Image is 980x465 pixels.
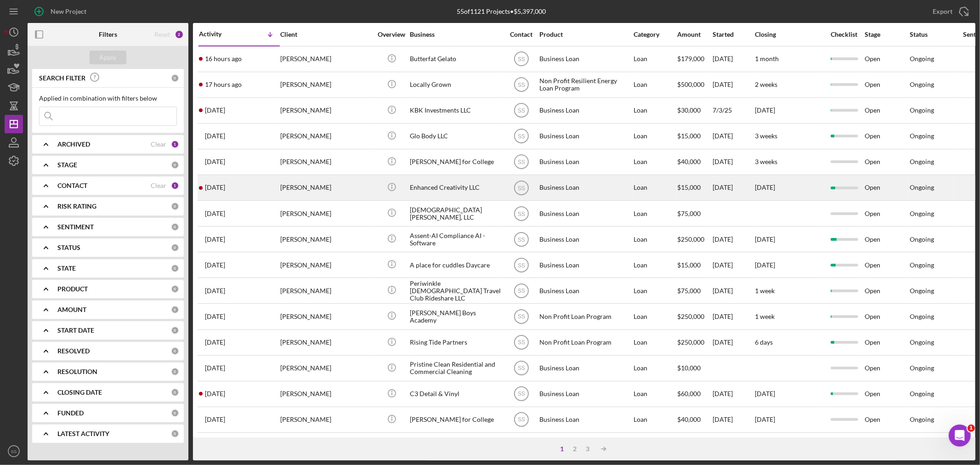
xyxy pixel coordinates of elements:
div: Stage [865,31,909,38]
time: 2025-07-28 18:09 [205,210,225,217]
div: Overview [374,31,409,38]
div: Ongoing [910,313,934,320]
div: Started [713,31,754,38]
div: 0 [171,161,179,169]
div: [PERSON_NAME] [280,98,372,123]
div: Activity [199,30,239,38]
text: SS [517,108,525,114]
text: SS [517,391,525,397]
div: [PERSON_NAME] [280,408,372,432]
text: SS [517,210,525,217]
div: Business Loan [539,356,631,380]
div: 3 [582,445,595,453]
div: 2 [175,30,184,39]
div: Assent-AI Compliance AI -Software [410,227,502,251]
div: [PERSON_NAME] [280,304,372,329]
text: SS [517,159,525,165]
div: [DATE] [713,433,754,458]
time: 3 weeks [755,158,777,165]
div: [PERSON_NAME] [280,227,372,251]
div: 0 [171,202,179,210]
div: [DATE] [713,330,754,355]
div: Open [865,73,909,97]
div: Business Loan [539,408,631,432]
div: Business Loan [539,278,631,303]
div: 0 [171,285,179,293]
div: $250,000 [677,330,712,355]
b: RESOLUTION [57,368,97,375]
div: [PERSON_NAME] [280,433,372,458]
div: 0 [171,264,179,272]
b: AMOUNT [57,306,86,313]
div: [DEMOGRAPHIC_DATA] [PERSON_NAME], LLC [410,201,502,226]
time: 3 weeks [755,132,777,140]
div: Locally Grown [410,73,502,97]
div: [PERSON_NAME] [280,73,372,97]
div: Closing [755,31,824,38]
time: 2025-08-18 21:17 [205,81,242,88]
div: [DATE] [713,176,754,200]
div: 0 [171,409,179,417]
div: Ongoing [910,184,934,191]
div: Non Profit Loan Program [539,304,631,329]
div: Rising Tide Partners [410,330,502,355]
div: 1 [171,140,179,148]
div: Open [865,176,909,200]
div: [PERSON_NAME] [280,47,372,71]
div: Business Loan [539,98,631,123]
div: Business Loan [539,150,631,174]
div: Business Loan [539,176,631,200]
time: 1 week [755,287,775,295]
div: $179,000 [677,47,712,71]
div: Open [865,253,909,277]
div: $15,000 [677,253,712,277]
div: Ongoing [910,339,934,346]
div: [PERSON_NAME] Styles and Cuts [410,433,502,458]
div: [PERSON_NAME] [280,278,372,303]
time: 2025-08-15 14:48 [205,107,225,114]
time: 2025-06-20 17:04 [205,416,225,423]
text: SS [517,340,525,346]
div: Loan [634,356,676,380]
div: [PERSON_NAME] [280,330,372,355]
time: 1 month [755,55,779,62]
button: New Project [28,2,96,21]
time: [DATE] [755,390,775,397]
div: Amount [677,31,712,38]
div: 0 [171,368,179,376]
div: Open [865,150,909,174]
div: Loan [634,150,676,174]
div: Glo Body LLC [410,124,502,148]
div: Open [865,278,909,303]
b: SEARCH FILTER [39,74,85,82]
div: $60,000 [677,382,712,406]
text: SS [517,365,525,372]
time: 2025-07-15 17:45 [205,261,225,269]
div: [DATE] [713,253,754,277]
div: $40,000 [677,408,712,432]
div: New Project [51,2,86,21]
div: Ongoing [910,416,934,423]
div: In Review [865,433,909,458]
time: [DATE] [755,415,775,423]
div: Loan [634,382,676,406]
div: Loan [634,227,676,251]
text: SS [517,314,525,320]
div: Status [910,31,954,38]
b: FUNDED [57,409,84,417]
time: 2025-07-11 19:03 [205,364,225,372]
div: Loan [634,408,676,432]
div: Ongoing [910,364,934,372]
div: Open [865,356,909,380]
text: SS [517,288,525,294]
span: 1 [968,425,975,432]
time: 1 week [755,312,775,320]
b: START DATE [57,327,94,334]
div: 7/3/25 [713,98,754,123]
div: 0 [171,430,179,438]
div: 0 [171,74,179,82]
time: 2025-07-14 19:50 [205,339,225,346]
div: 0 [171,306,179,314]
div: Loan [634,278,676,303]
div: Business Loan [539,433,631,458]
